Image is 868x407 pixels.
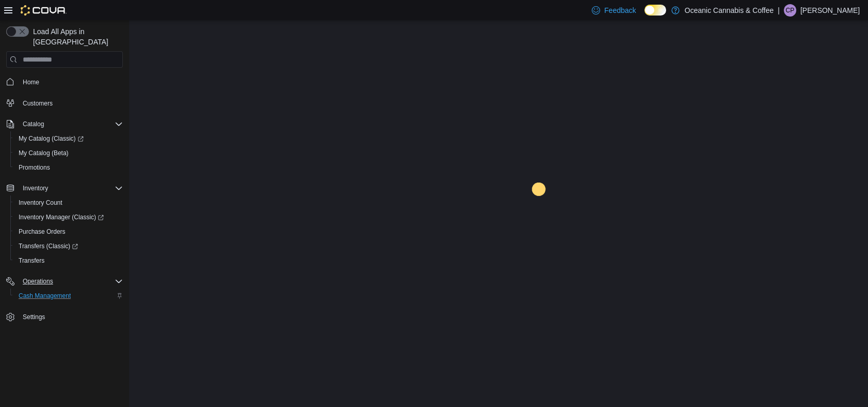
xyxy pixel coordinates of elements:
a: Home [19,76,43,88]
button: Purchase Orders [10,224,127,239]
p: [PERSON_NAME] [800,4,860,17]
span: Settings [23,313,45,321]
button: Operations [2,274,127,289]
span: CP [786,4,795,17]
button: Inventory Count [10,195,127,210]
p: | [778,4,780,17]
span: Transfers [14,254,123,267]
a: My Catalog (Beta) [14,147,73,159]
img: cova-loader [499,175,576,252]
span: Inventory Manager (Classic) [14,211,123,223]
span: Inventory Count [19,199,62,207]
span: Transfers [19,257,44,265]
span: Purchase Orders [14,225,123,238]
span: Feedback [604,5,636,16]
span: Inventory Manager (Classic) [19,213,104,221]
nav: Complex example [6,70,123,351]
span: Cash Management [14,290,123,302]
button: Catalog [2,117,127,131]
a: Promotions [14,161,54,174]
button: Home [2,74,127,89]
span: Operations [23,277,53,285]
button: Inventory [19,182,52,194]
a: Customers [19,97,57,110]
a: My Catalog (Classic) [14,132,88,145]
button: Customers [2,96,127,111]
button: Transfers [10,253,127,268]
span: Purchase Orders [19,228,66,236]
span: My Catalog (Beta) [14,147,123,159]
span: Load All Apps in [GEOGRAPHIC_DATA] [29,26,123,47]
a: Transfers (Classic) [14,240,82,252]
button: Cash Management [10,289,127,303]
a: Settings [19,311,49,323]
span: My Catalog (Classic) [19,134,84,143]
span: Cash Management [19,292,71,300]
button: My Catalog (Beta) [10,146,127,160]
span: Promotions [19,163,50,172]
button: Operations [19,275,57,288]
div: Chelsea Pardy [784,4,796,17]
span: Operations [19,275,123,288]
span: Inventory [23,184,48,192]
span: Inventory [19,182,123,194]
span: My Catalog (Beta) [19,149,69,157]
a: Transfers [14,254,49,267]
a: Transfers (Classic) [10,239,127,253]
span: Catalog [19,118,123,130]
span: Inventory Count [14,197,123,209]
button: Settings [2,309,127,324]
a: Cash Management [14,290,75,302]
a: Inventory Count [14,197,67,209]
span: Home [19,75,123,88]
a: Purchase Orders [14,225,70,238]
span: Customers [23,99,53,108]
a: My Catalog (Classic) [10,131,127,146]
span: Home [23,78,39,86]
input: Dark Mode [644,5,666,16]
span: Customers [19,97,123,110]
a: Inventory Manager (Classic) [10,210,127,224]
button: Inventory [2,181,127,195]
span: Transfers (Classic) [19,242,78,250]
button: Promotions [10,160,127,175]
span: My Catalog (Classic) [14,132,123,145]
span: Settings [19,310,123,323]
p: Oceanic Cannabis & Coffee [685,4,774,17]
img: Cova [21,5,67,16]
a: Inventory Manager (Classic) [14,211,108,223]
button: Catalog [19,118,48,130]
span: Catalog [23,120,44,128]
span: Promotions [14,161,123,174]
span: Transfers (Classic) [14,240,123,252]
